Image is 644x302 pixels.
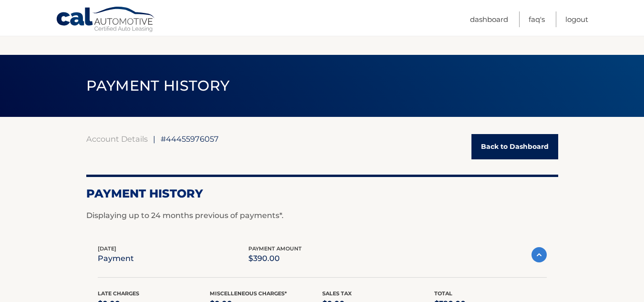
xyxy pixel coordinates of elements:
p: $390.00 [248,252,302,265]
p: payment [98,252,134,265]
img: accordion-active.svg [532,247,547,262]
a: Cal Automotive [56,6,156,34]
span: [DATE] [98,245,116,252]
h2: Payment History [86,187,558,201]
span: | [153,134,155,144]
span: payment amount [248,245,302,252]
p: Displaying up to 24 months previous of payments*. [86,210,558,221]
span: Miscelleneous Charges* [210,290,287,297]
a: Logout [565,11,588,27]
span: Total [434,290,452,297]
a: Account Details [86,134,148,144]
a: FAQ's [529,11,545,27]
span: PAYMENT HISTORY [86,77,230,94]
span: #44455976057 [161,134,219,144]
a: Back to Dashboard [471,134,558,159]
span: Sales Tax [322,290,352,297]
a: Dashboard [470,11,508,27]
span: Late Charges [98,290,139,297]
